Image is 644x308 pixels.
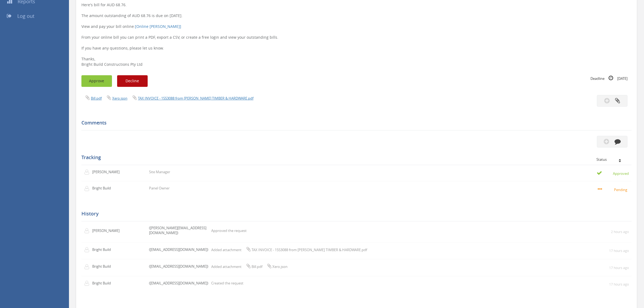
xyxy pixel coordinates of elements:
h5: Tracking [81,155,628,160]
p: ([PERSON_NAME][EMAIL_ADDRESS][DOMAIN_NAME]) [149,225,209,235]
img: user-icon.png [84,264,92,270]
p: Bright Build [92,281,123,286]
p: Created the request [211,281,243,286]
p: ([EMAIL_ADDRESS][DOMAIN_NAME]) [149,281,208,286]
span: TAX INVOICE - 1553088 from [PERSON_NAME] TIMBER & HARDWARE.pdf [252,247,367,252]
span: Xero.json [272,264,288,269]
button: Decline [117,75,148,87]
a: TAX INVOICE - 1553088 from [PERSON_NAME] TIMBER & HARDWARE.pdf [138,96,253,101]
p: Bright Build [92,247,123,252]
small: 2 hours ago [611,230,629,234]
p: [PERSON_NAME] [92,169,123,175]
h5: History [81,211,628,217]
p: ([EMAIL_ADDRESS][DOMAIN_NAME]) [149,247,208,252]
button: Approve [81,75,112,87]
p: Bright Build [92,186,123,191]
p: [PERSON_NAME] [92,228,123,233]
small: Pending [598,186,629,192]
span: Bill.pdf [252,264,262,269]
img: user-icon.png [84,228,92,234]
small: 17 hours ago [609,266,629,270]
h5: Comments [81,120,628,126]
p: Added attachment [211,263,288,269]
a: [Online [PERSON_NAME]] [135,24,181,29]
p: Site Manager [149,169,170,175]
p: Here's bill for AUD 68.76. The amount outstanding of AUD 68.76 is due on [DATE]. View and pay you... [81,2,632,67]
p: Panel Owner [149,186,170,191]
div: Status [596,158,628,161]
small: 17 hours ago [609,248,629,253]
small: Approved [597,170,629,176]
small: 17 hours ago [609,282,629,287]
span: Log out [17,13,34,19]
small: Deadline [DATE] [590,75,628,81]
p: Approved the request [211,228,247,233]
p: ([EMAIL_ADDRESS][DOMAIN_NAME]) [149,264,208,269]
img: user-icon.png [84,186,92,191]
img: user-icon.png [84,247,92,253]
p: Bright Build [92,264,123,269]
a: Bill.pdf [91,96,102,101]
a: Xero.json [112,96,127,101]
p: Added attachment [211,247,367,253]
img: user-icon.png [84,281,92,286]
img: user-icon.png [84,169,92,175]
